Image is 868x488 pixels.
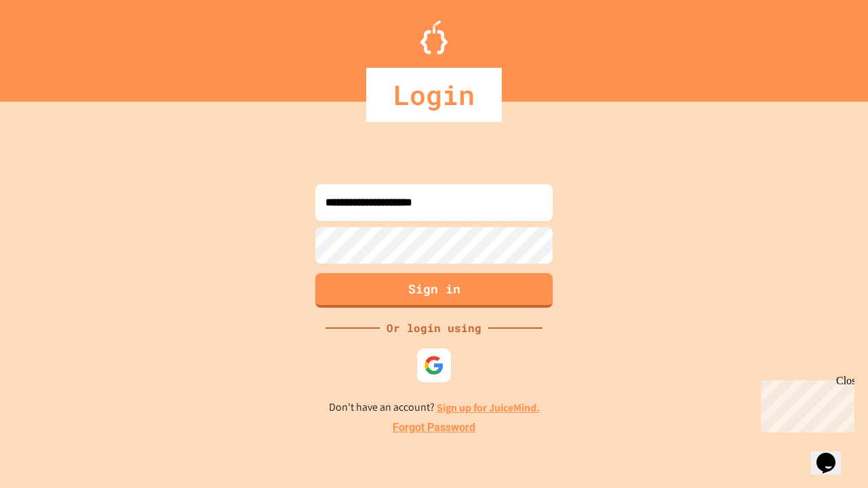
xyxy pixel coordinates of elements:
button: Sign in [315,273,553,308]
img: Logo.svg [420,20,448,54]
div: Or login using [380,320,488,336]
div: Login [366,68,502,122]
a: Forgot Password [393,420,475,436]
a: Sign up for JuiceMind. [437,401,540,415]
iframe: chat widget [811,434,854,474]
iframe: chat widget [755,375,854,432]
p: Don't have an account? [329,399,540,416]
div: Chat with us now!Close [5,5,94,86]
img: google-icon.svg [424,355,444,375]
